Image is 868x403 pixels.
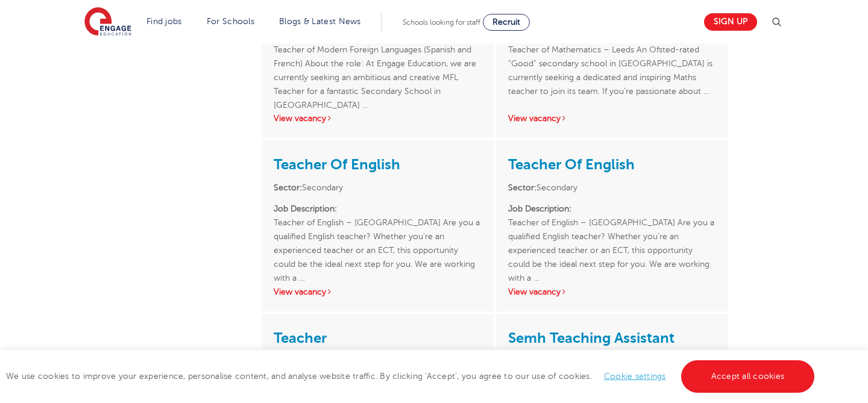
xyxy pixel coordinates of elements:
p: Teacher of Mathematics – Leeds An Ofsted-rated “Good” secondary school in [GEOGRAPHIC_DATA] is cu... [508,29,716,98]
a: View vacancy [508,287,567,296]
strong: Job Description: [274,204,337,213]
a: View vacancy [508,114,567,123]
li: Secondary [508,181,716,195]
span: Schools looking for staff [403,18,480,27]
a: Sign up [704,13,757,31]
a: View vacancy [274,287,333,296]
a: For Schools [207,17,254,26]
strong: Sector: [274,183,302,192]
span: We use cookies to improve your experience, personalise content, and analyse website traffic. By c... [6,372,817,381]
strong: Job Description: [508,204,571,213]
a: Teacher [274,330,327,346]
a: Teacher Of English [274,156,400,173]
a: Find jobs [146,17,182,26]
p: Teacher of English – [GEOGRAPHIC_DATA] Are you a qualified English teacher? Whether you’re an exp... [508,202,716,271]
a: Semh Teaching Assistant [508,330,675,346]
a: Accept all cookies [681,360,815,393]
a: Recruit [483,14,530,31]
img: Engage Education [84,7,131,37]
li: Secondary [274,181,482,195]
a: Blogs & Latest News [279,17,361,26]
a: View vacancy [274,114,333,123]
span: Recruit [492,17,520,27]
strong: Sector: [508,183,536,192]
a: Teacher Of English [508,156,635,173]
a: Cookie settings [604,372,666,381]
p: Teacher of English – [GEOGRAPHIC_DATA] Are you a qualified English teacher? Whether you’re an exp... [274,202,482,271]
p: Teacher of Modern Foreign Languages (Spanish and French) About the role: At Engage Education, we ... [274,29,482,98]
